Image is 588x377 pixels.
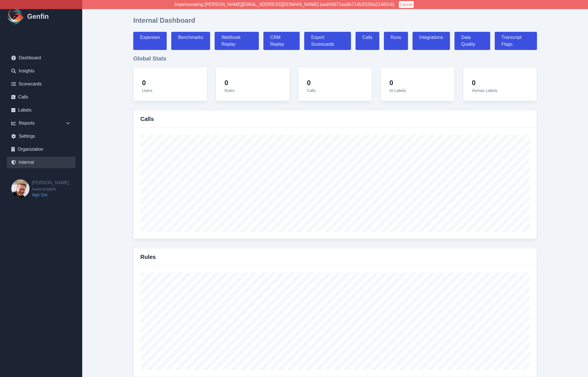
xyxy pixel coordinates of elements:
h3: Calls [140,115,154,123]
span: Autocomplete [32,186,69,192]
a: Data Quality [454,32,490,50]
a: Settings [7,131,75,142]
a: Sign Out [32,192,69,198]
h3: Global Stats [133,55,537,62]
h2: [PERSON_NAME] [32,179,69,186]
h4: 0 [142,79,153,87]
a: Benchmarks [171,32,210,50]
a: Insights [7,65,75,77]
a: Dashboard [7,52,75,64]
img: Logo [7,7,25,26]
a: Webhook Replay [215,32,259,50]
h4: 0 [472,79,497,87]
h1: Internal Dashboard [133,16,195,25]
a: Organization [7,144,75,155]
div: Reports [7,118,75,129]
h3: Rules [140,253,156,261]
a: CRM Replay [263,32,300,50]
a: Internal [7,157,75,168]
button: Cancel [399,1,414,8]
span: Users [142,88,153,93]
a: Labels [7,104,75,116]
a: Runs [384,32,408,50]
a: Export Scorecards [304,32,351,50]
span: Calls [307,88,316,93]
h4: 0 [307,79,316,87]
a: Integrations [413,32,450,50]
a: Scorecards [7,78,75,90]
a: Calls [7,91,75,103]
a: Expenses [133,32,167,50]
a: Calls [356,32,379,50]
a: Transcript Flags [495,32,537,50]
img: Brian Dunagan [11,179,29,198]
span: Rules [225,88,235,93]
h4: 0 [225,79,235,87]
span: AI Labels [389,88,406,93]
span: Human Labels [472,88,497,93]
h1: Genfin [27,12,49,21]
h4: 0 [389,79,406,87]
